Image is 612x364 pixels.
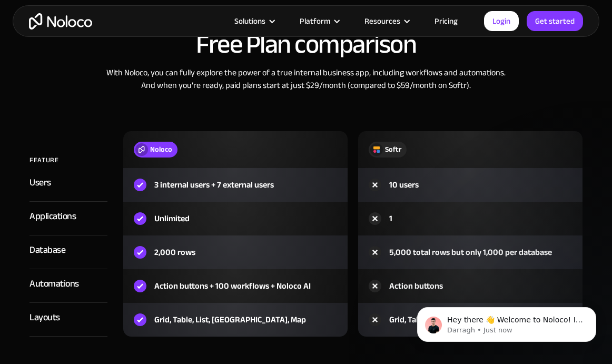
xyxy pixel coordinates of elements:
a: home [29,13,92,29]
div: Softr [385,144,401,155]
a: Get started [527,11,583,31]
h2: Free Plan comparison [11,30,601,58]
div: Noloco [150,144,172,155]
div: Resources [364,14,400,28]
div: Layouts [29,310,60,326]
div: Database [29,242,65,258]
div: Solutions [234,14,265,28]
div: 2,000 rows [154,246,195,259]
div: 3 internal users + 7 external users [154,179,274,191]
div: 10 users [389,179,419,191]
div: Grid, Table, List, [GEOGRAPHIC_DATA], Map [154,313,306,326]
div: Grid, Table, List, Calendar [389,313,478,326]
div: Applications [29,209,76,224]
div: Platform [287,14,351,28]
div: Platform [300,14,330,28]
div: Action buttons + 100 workflows + Noloco AI [154,280,311,292]
div: With Noloco, you can fully explore the power of a true internal business app, including workflows... [11,66,601,92]
iframe: Intercom notifications message [401,285,612,359]
div: Solutions [221,14,287,28]
a: Login [484,11,519,31]
div: Users [29,175,51,191]
div: 1 [389,212,392,225]
div: Action buttons [389,280,443,292]
div: 5,000 total rows but only 1,000 per database [389,246,552,259]
div: Unlimited [154,212,190,225]
div: FEATURE [29,152,58,168]
a: Pricing [421,14,471,28]
div: Resources [351,14,421,28]
div: Automations [29,276,79,292]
